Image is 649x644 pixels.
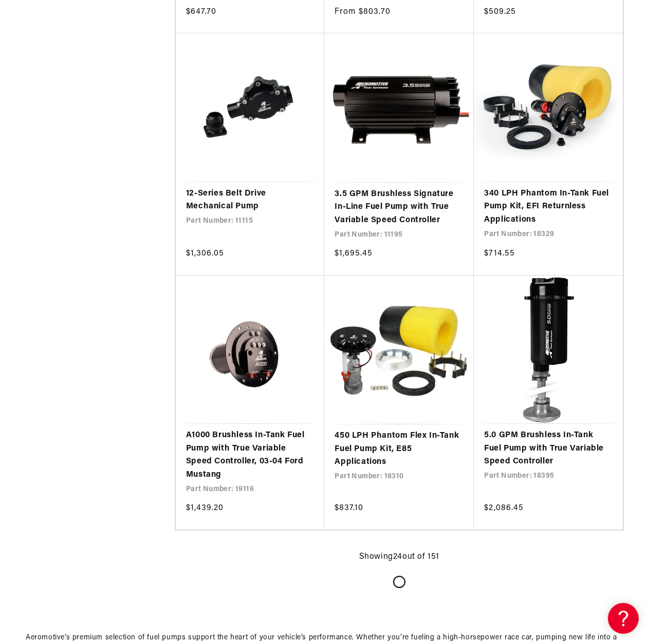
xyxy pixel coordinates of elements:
[393,553,402,561] span: 24
[359,551,439,564] p: Showing out of 151
[484,187,613,227] a: 340 LPH Phantom In-Tank Fuel Pump Kit, EFI Returnless Applications
[186,187,314,213] a: 12-Series Belt Drive Mechanical Pump
[335,430,463,469] a: 450 LPH Phantom Flex In-Tank Fuel Pump Kit, E85 Applications
[186,429,314,481] a: A1000 Brushless In-Tank Fuel Pump with True Variable Speed Controller, 03-04 Ford Mustang
[484,429,613,469] a: 5.0 GPM Brushless In-Tank Fuel Pump with True Variable Speed Controller
[335,188,463,227] a: 3.5 GPM Brushless Signature In-Line Fuel Pump with True Variable Speed Controller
